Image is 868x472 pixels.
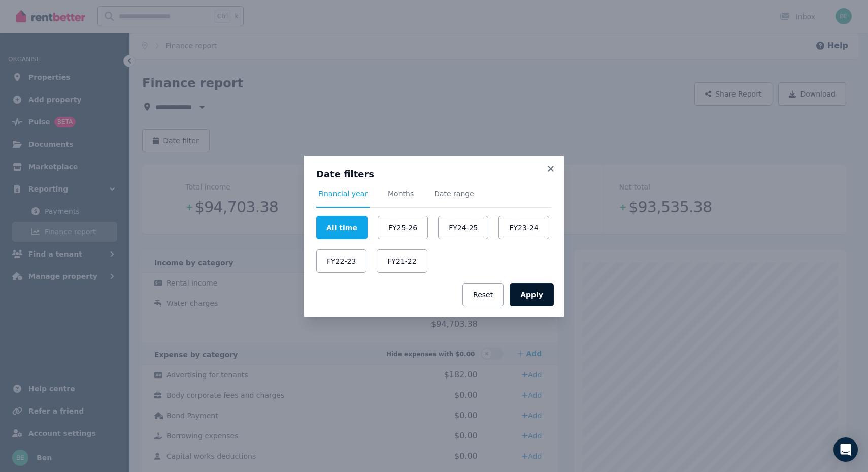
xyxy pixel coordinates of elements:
button: FY21-22 [377,249,427,273]
button: Reset [462,283,504,306]
button: FY24-25 [438,216,488,239]
h3: Date filters [316,168,552,180]
span: Financial year [318,188,368,199]
nav: Tabs [316,188,552,208]
button: All time [316,216,368,239]
button: Apply [510,283,554,306]
button: FY22-23 [316,249,366,273]
div: Open Intercom Messenger [833,437,858,462]
span: Months [388,188,414,199]
button: FY23-24 [498,216,549,239]
button: FY25-26 [378,216,428,239]
span: Date range [434,188,474,199]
